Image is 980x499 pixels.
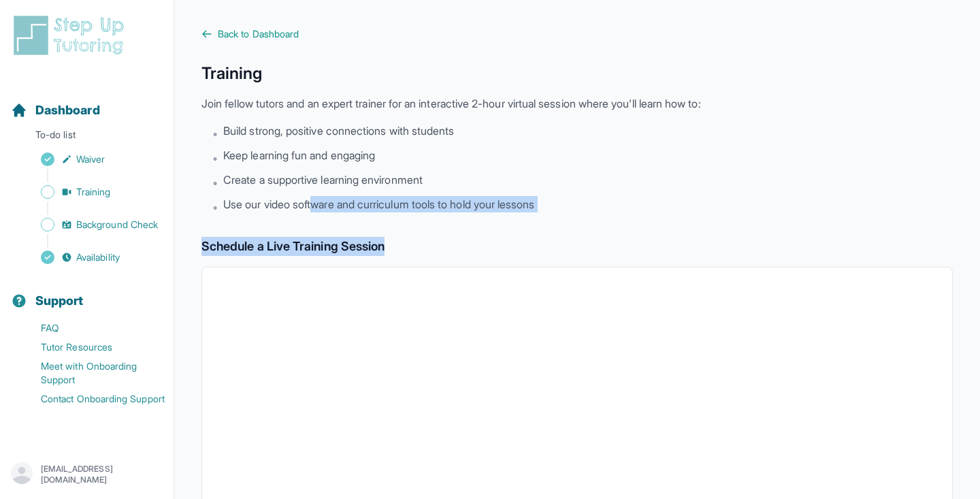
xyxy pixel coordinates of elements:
[35,101,100,120] span: Dashboard
[11,182,174,202] a: Training
[223,172,423,188] span: Create a supportive learning environment
[35,291,84,310] span: Support
[11,389,174,408] a: Contact Onboarding Support
[11,338,174,357] a: Tutor Resources
[76,251,120,264] span: Availability
[223,196,534,212] span: Use our video software and curriculum tools to hold your lessons
[76,152,105,166] span: Waiver
[76,218,158,231] span: Background Check
[223,147,375,163] span: Keep learning fun and engaging
[201,95,953,112] p: Join fellow tutors and an expert trainer for an interactive 2-hour virtual session where you'll l...
[201,237,953,256] h2: Schedule a Live Training Session
[11,215,174,234] a: Background Check
[5,79,168,125] button: Dashboard
[212,125,218,142] span: •
[212,174,218,191] span: •
[41,464,163,485] p: [EMAIL_ADDRESS][DOMAIN_NAME]
[5,270,168,316] button: Support
[11,357,174,389] a: Meet with Onboarding Support
[11,248,174,267] a: Availability
[223,123,454,139] span: Build strong, positive connections with students
[76,185,111,199] span: Training
[11,462,163,487] button: [EMAIL_ADDRESS][DOMAIN_NAME]
[5,128,168,147] p: To-do list
[218,27,299,41] span: Back to Dashboard
[212,150,218,166] span: •
[11,14,132,57] img: logo
[212,199,218,215] span: •
[201,63,953,84] h1: Training
[11,319,174,338] a: FAQ
[11,150,174,169] a: Waiver
[11,101,100,120] a: Dashboard
[201,27,953,41] a: Back to Dashboard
